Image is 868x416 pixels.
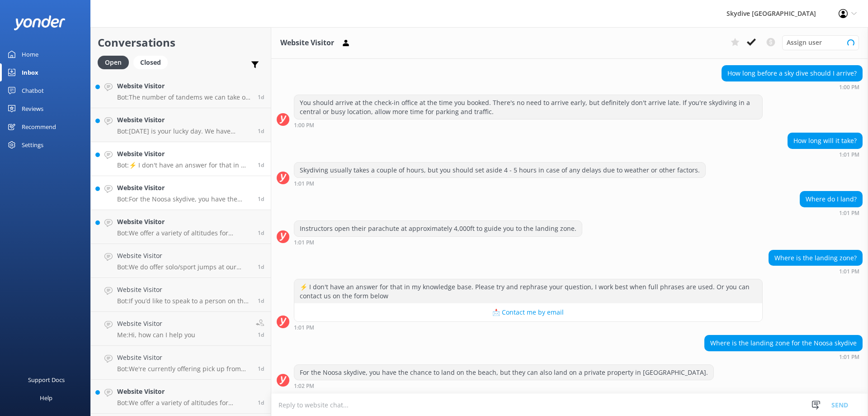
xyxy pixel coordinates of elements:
div: Reviews [22,100,43,118]
div: ⚡ I don't have an answer for that in my knowledge base. Please try and rephrase your question, I ... [294,279,762,303]
span: Oct 08 2025 01:49pm (UTC +10:00) Australia/Brisbane [258,161,264,169]
div: Skydiving usually takes a couple of hours, but you should set aside 4 - 5 hours in case of any de... [294,163,705,178]
span: Oct 08 2025 10:44am (UTC +10:00) Australia/Brisbane [258,263,264,271]
p: Bot: For the Noosa skydive, you have the chance to land on the beach, but they can also land on a... [117,195,251,203]
img: yonder-white-logo.png [14,15,66,30]
div: Closed [133,56,168,69]
strong: 1:00 PM [839,85,859,90]
div: Chatbot [22,81,44,100]
h4: Website Visitor [117,285,251,295]
strong: 1:01 PM [839,269,859,274]
div: Home [22,45,38,63]
div: For the Noosa skydive, you have the chance to land on the beach, but they can also land on a priv... [294,365,713,380]
div: Oct 08 2025 01:01pm (UTC +10:00) Australia/Brisbane [294,180,706,186]
div: Oct 08 2025 01:01pm (UTC +10:00) Australia/Brisbane [800,210,863,216]
div: Oct 08 2025 01:02pm (UTC +10:00) Australia/Brisbane [294,383,714,389]
span: Oct 08 2025 12:24pm (UTC +10:00) Australia/Brisbane [258,399,264,406]
a: Website VisitorBot:The number of tandems we can take on a plane can vary depending on the locatio... [91,74,271,108]
div: Instructors open their parachute at approximately 4,000ft to guide you to the landing zone. [294,221,582,236]
div: Where is the landing zone? [769,250,862,266]
div: Recommend [22,118,56,136]
h4: Website Visitor [117,251,251,261]
p: Bot: We offer a variety of altitudes for skydiving, with all dropzones providing jumps up to 15,0... [117,399,251,407]
p: Bot: ⚡ I don't have an answer for that in my knowledge base. Please try and rephrase your questio... [117,161,251,169]
a: Website VisitorBot:⚡ I don't have an answer for that in my knowledge base. Please try and rephras... [91,142,271,176]
div: Where do I land? [800,191,862,207]
div: Settings [22,136,43,154]
p: Bot: We offer a variety of altitudes for skydiving, with all dropzones providing jumps up to 15,0... [117,229,251,237]
h4: Website Visitor [117,319,195,329]
p: Bot: We're currently offering pick up from the majority of our locations. Please check online for... [117,365,251,373]
a: Website VisitorBot:We offer a variety of altitudes for skydiving, with all dropzones providing ju... [91,210,271,244]
a: Open [98,57,133,67]
p: Bot: If you’d like to speak to a person on the Skydive Australia team, please call [PHONE_NUMBER]... [117,297,251,305]
a: Website VisitorMe:Hi, how can I help you1d [91,312,271,346]
h4: Website Visitor [117,183,251,193]
div: Oct 08 2025 01:01pm (UTC +10:00) Australia/Brisbane [704,354,863,360]
span: Oct 08 2025 01:01pm (UTC +10:00) Australia/Brisbane [258,195,264,203]
strong: 1:01 PM [294,181,314,186]
div: Where is the landing zone for the Noosa skydive [705,335,862,351]
strong: 1:01 PM [839,152,859,158]
strong: 1:00 PM [294,123,314,128]
h4: Website Visitor [117,387,251,397]
div: How long will it take? [788,133,862,148]
p: Bot: [DATE] is your lucky day. We have exclusive offers when you book direct! Visit our specials ... [117,127,251,135]
div: Support Docs [28,371,65,389]
h4: Website Visitor [117,217,251,227]
span: Oct 08 2025 12:24pm (UTC +10:00) Australia/Brisbane [258,229,264,237]
a: Website VisitorBot:[DATE] is your lucky day. We have exclusive offers when you book direct! Visit... [91,108,271,142]
div: Oct 08 2025 01:01pm (UTC +10:00) Australia/Brisbane [294,239,582,245]
a: Website VisitorBot:We're currently offering pick up from the majority of our locations. Please ch... [91,346,271,380]
a: Website VisitorBot:For the Noosa skydive, you have the chance to land on the beach, but they can ... [91,176,271,210]
div: Oct 08 2025 01:00pm (UTC +10:00) Australia/Brisbane [722,84,863,90]
h4: Website Visitor [117,353,251,363]
span: Oct 08 2025 12:03am (UTC +10:00) Australia/Brisbane [258,365,264,373]
div: Oct 08 2025 01:00pm (UTC +10:00) Australia/Brisbane [294,122,763,128]
span: Oct 08 2025 01:55pm (UTC +10:00) Australia/Brisbane [258,93,264,101]
div: Oct 08 2025 01:01pm (UTC +10:00) Australia/Brisbane [294,324,763,330]
p: Me: Hi, how can I help you [117,331,195,339]
button: 📩 Contact me by email [294,303,762,321]
div: Inbox [22,63,38,81]
div: How long before a sky dive should I arrive? [722,66,862,81]
div: Oct 08 2025 01:01pm (UTC +10:00) Australia/Brisbane [769,268,863,274]
span: Oct 08 2025 01:51pm (UTC +10:00) Australia/Brisbane [258,127,264,135]
div: You should arrive at the check-in office at the time you booked. There's no need to arrive early,... [294,95,762,119]
strong: 1:01 PM [294,325,314,330]
a: Closed [133,57,172,67]
strong: 1:01 PM [839,354,859,360]
p: Bot: We do offer solo/sport jumps at our [PERSON_NAME][GEOGRAPHIC_DATA] and [GEOGRAPHIC_DATA] loc... [117,263,251,271]
a: Website VisitorBot:We do offer solo/sport jumps at our [PERSON_NAME][GEOGRAPHIC_DATA] and [GEOGRA... [91,244,271,278]
div: Open [98,56,129,69]
a: Website VisitorBot:We offer a variety of altitudes for skydiving, with all dropzones providing ju... [91,380,271,414]
div: Oct 08 2025 01:01pm (UTC +10:00) Australia/Brisbane [788,151,863,158]
h3: Website Visitor [280,37,334,49]
span: Oct 08 2025 08:50am (UTC +10:00) Australia/Brisbane [258,297,264,305]
a: Website VisitorBot:If you’d like to speak to a person on the Skydive Australia team, please call ... [91,278,271,312]
strong: 1:01 PM [839,210,859,216]
div: Help [40,389,52,407]
span: Assign user [787,38,822,48]
strong: 1:02 PM [294,383,314,389]
h4: Website Visitor [117,81,251,91]
p: Bot: The number of tandems we can take on a plane can vary depending on the location and availabi... [117,93,251,101]
h4: Website Visitor [117,149,251,159]
div: Assign User [782,35,859,50]
h2: Conversations [98,34,264,51]
span: Oct 08 2025 05:31am (UTC +10:00) Australia/Brisbane [258,331,264,339]
h4: Website Visitor [117,115,251,125]
strong: 1:01 PM [294,240,314,245]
